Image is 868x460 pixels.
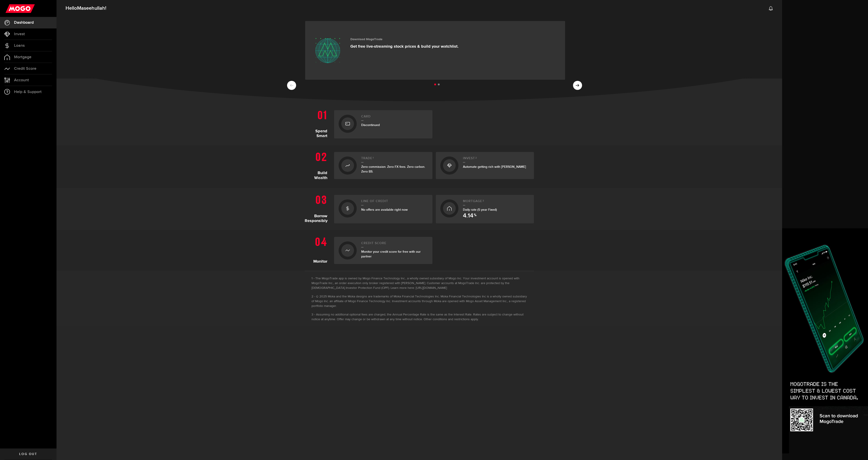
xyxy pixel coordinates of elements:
span: Log out [19,453,37,456]
span: Daily rate (5 year Fixed) [463,208,497,212]
a: Credit ScoreMonitor your credit score for free with our partner [334,237,432,264]
span: 4.14 [463,213,473,219]
span: Mortgage [14,55,31,59]
sup: 1 [373,156,374,159]
h1: Borrow Responsibly [305,193,331,223]
h1: Spend Smart [305,108,331,138]
sup: 3 [483,199,484,202]
span: Monitor your credit score for free with our partner [361,250,421,258]
span: Account [14,78,29,82]
span: % [474,213,476,219]
span: Dashboard [14,21,34,25]
a: Invest2Automate getting rich with [PERSON_NAME] [436,152,534,179]
li: Assuming no additional optional fees are charged, the Annual Percentage Rate is the same as the I... [311,312,527,322]
li: © 2025 Moka and the Moka designs are trademarks of Moka Financial Technologies Inc. Moka Financia... [311,294,527,308]
span: Discontinued [361,123,380,127]
a: Line of creditNo offers are available right now [334,195,432,223]
span: Credit Score [14,67,36,71]
span: Zero commission. Zero FX fees. Zero carbon. Zero BS. [361,165,425,173]
a: Mortgage3Daily rate (5 year Fixed) 4.14 % [436,195,534,223]
h2: Invest [463,156,530,163]
span: Automate getting rich with [PERSON_NAME] [463,165,526,169]
h1: Monitor [305,235,331,264]
h2: Trade [361,156,428,163]
a: Download MogoTrade Get free live-streaming stock prices & build your watchlist. [305,21,565,80]
sup: 2 [475,156,477,159]
span: Invest [14,32,25,36]
span: No offers are available right now [361,208,408,212]
p: Get free live-streaming stock prices & build your watchlist. [350,44,459,49]
h3: Download MogoTrade [350,37,459,41]
span: Hello ! [66,4,106,13]
h2: Credit Score [361,241,428,248]
h2: Line of credit [361,199,428,205]
span: Loans [14,44,25,48]
span: Maseehullah [77,5,105,11]
span: Help & Support [14,90,42,94]
a: Trade1Zero commission. Zero FX fees. Zero carbon. Zero BS. [334,152,432,179]
a: CardDiscontinued [334,110,432,138]
h1: Build Wealth [305,150,331,181]
h2: Mortgage [463,199,530,205]
li: The MogoTrade app is owned by Mogo Finance Technology Inc., a wholly owned subsidiary of Mogo Inc... [311,276,527,290]
h2: Card [361,115,428,121]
